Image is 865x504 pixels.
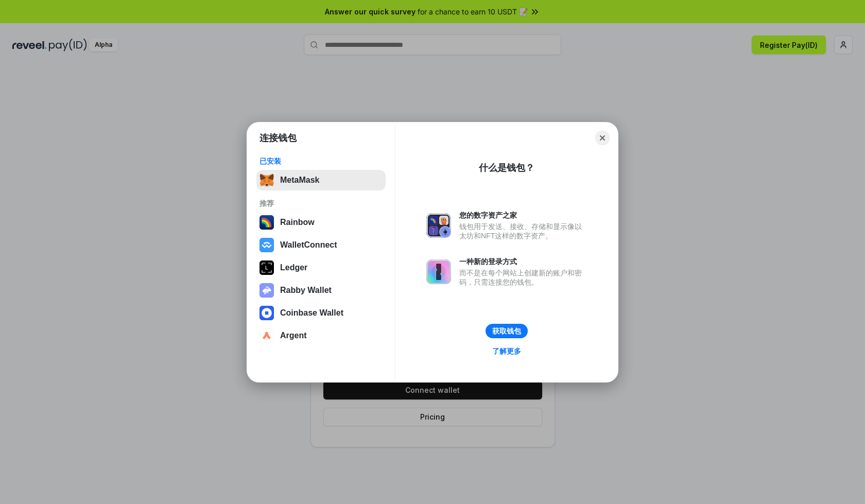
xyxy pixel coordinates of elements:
[280,263,307,272] div: Ledger
[426,213,451,238] img: svg+xml,%3Csvg%20xmlns%3D%22http%3A%2F%2Fwww.w3.org%2F2000%2Fsvg%22%20fill%3D%22none%22%20viewBox...
[486,344,527,358] a: 了解更多
[459,268,587,287] div: 而不是在每个网站上创建新的账户和密码，只需连接您的钱包。
[259,157,383,166] div: 已安装
[459,222,587,240] div: 钱包用于发送、接收、存储和显示像以太坊和NFT这样的数字资产。
[280,308,343,318] div: Coinbase Wallet
[280,331,307,340] div: Argent
[259,306,274,320] img: svg+xml,%3Csvg%20width%3D%2228%22%20height%3D%2228%22%20viewBox%3D%220%200%2028%2028%22%20fill%3D...
[256,303,386,323] button: Coinbase Wallet
[280,218,315,227] div: Rainbow
[459,257,587,266] div: 一种新的登录方式
[256,325,386,346] button: Argent
[256,170,386,190] button: MetaMask
[280,286,332,295] div: Rabby Wallet
[479,162,534,174] div: 什么是钱包？
[259,328,274,343] img: svg+xml,%3Csvg%20width%3D%2228%22%20height%3D%2228%22%20viewBox%3D%220%200%2028%2028%22%20fill%3D...
[259,215,274,230] img: svg+xml,%3Csvg%20width%3D%22120%22%20height%3D%22120%22%20viewBox%3D%220%200%20120%20120%22%20fil...
[595,131,610,145] button: Close
[280,240,337,250] div: WalletConnect
[259,283,274,298] img: svg+xml,%3Csvg%20xmlns%3D%22http%3A%2F%2Fwww.w3.org%2F2000%2Fsvg%22%20fill%3D%22none%22%20viewBox...
[259,238,274,252] img: svg+xml,%3Csvg%20width%3D%2228%22%20height%3D%2228%22%20viewBox%3D%220%200%2028%2028%22%20fill%3D...
[280,176,319,185] div: MetaMask
[492,346,521,356] div: 了解更多
[259,199,383,208] div: 推荐
[259,173,274,187] img: svg+xml,%3Csvg%20fill%3D%22none%22%20height%3D%2233%22%20viewBox%3D%220%200%2035%2033%22%20width%...
[459,211,587,220] div: 您的数字资产之家
[256,235,386,255] button: WalletConnect
[256,280,386,301] button: Rabby Wallet
[486,324,528,338] button: 获取钱包
[426,259,451,284] img: svg+xml,%3Csvg%20xmlns%3D%22http%3A%2F%2Fwww.w3.org%2F2000%2Fsvg%22%20fill%3D%22none%22%20viewBox...
[259,260,274,275] img: svg+xml,%3Csvg%20xmlns%3D%22http%3A%2F%2Fwww.w3.org%2F2000%2Fsvg%22%20width%3D%2228%22%20height%3...
[256,212,386,233] button: Rainbow
[259,132,297,144] h1: 连接钱包
[492,326,521,336] div: 获取钱包
[256,257,386,278] button: Ledger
